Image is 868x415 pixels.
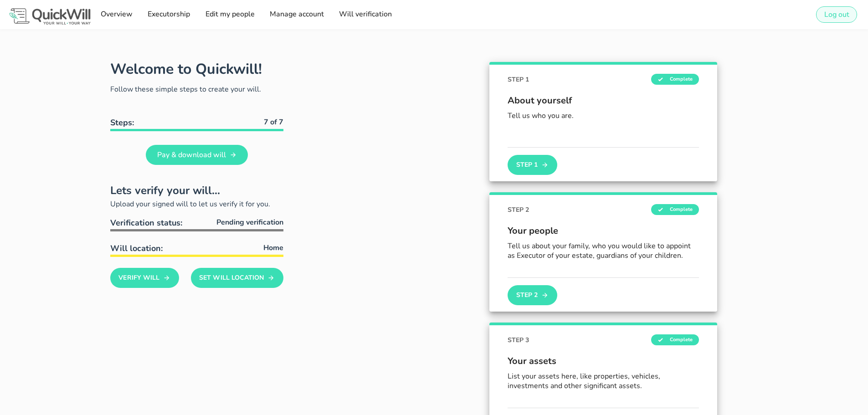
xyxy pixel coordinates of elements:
p: Tell us about your family, who you would like to appoint as Executor of your estate, guardians of... [508,241,699,261]
span: STEP 2 [508,205,529,215]
span: Will verification [339,9,392,19]
p: Upload your signed will to let us verify it for you. [110,199,283,210]
button: Step 2 [508,285,557,305]
b: 7 of 7 [264,117,283,127]
span: Log out [824,10,849,20]
img: Logo [7,6,92,26]
p: List your assets here, like properties, vehicles, investments and other significant assets. [508,372,699,391]
a: Overview [97,5,135,24]
span: Verification status: [110,217,182,228]
a: Will verification [336,5,395,24]
span: STEP 1 [508,75,529,84]
span: Overview [100,9,132,19]
span: Complete [651,74,699,85]
span: Will location: [110,243,163,254]
h2: Lets verify your will... [110,182,283,199]
span: Edit my people [205,9,254,19]
span: About yourself [508,94,699,108]
span: Pay & download will [157,150,226,160]
span: Complete [651,204,699,215]
h1: Welcome to Quickwill! [110,59,262,79]
p: Follow these simple steps to create your will. [110,84,283,95]
span: Home [263,242,283,253]
span: Your assets [508,354,699,368]
button: Set Will Location [191,268,283,288]
span: Complete [651,334,699,345]
a: Executorship [144,5,193,24]
a: Manage account [267,5,327,24]
span: Your people [508,224,699,238]
span: Executorship [147,9,190,19]
button: Log out [816,6,857,23]
button: Step 1 [508,155,557,175]
button: Verify Will [110,268,179,288]
b: Steps: [110,117,134,128]
a: Edit my people [202,5,257,24]
span: Manage account [269,9,324,19]
a: Pay & download will [146,145,248,165]
span: Pending verification [216,217,283,228]
span: STEP 3 [508,335,529,345]
p: Tell us who you are. [508,111,699,121]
